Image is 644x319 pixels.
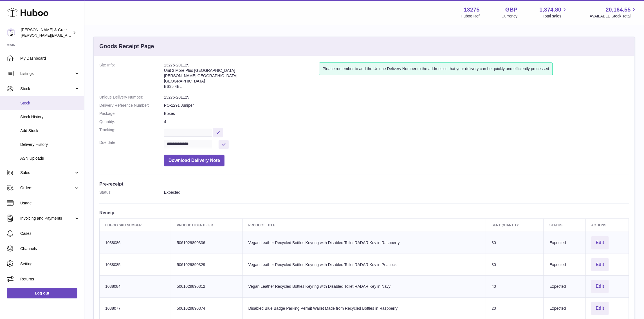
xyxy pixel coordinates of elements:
a: 20,164.55 AVAILABLE Stock Total [590,6,637,19]
td: 5061029890336 [171,232,243,254]
dt: Due date: [99,140,164,149]
strong: 13275 [464,6,480,14]
td: Expected [544,232,585,254]
address: 13275-201129 Unit 2 More Plus [GEOGRAPHIC_DATA] [PERSON_NAME][GEOGRAPHIC_DATA] [GEOGRAPHIC_DATA] ... [164,63,319,92]
span: Add Stock [20,128,80,133]
dt: Quantity: [99,119,164,124]
button: Edit [591,258,609,271]
span: Settings [20,261,80,267]
dd: PO-1291 Juniper [164,103,629,108]
dd: Boxes [164,111,629,116]
span: Usage [20,200,80,206]
h3: Receipt [99,209,629,216]
img: ellen@bluebadgecompany.co.uk [7,28,15,37]
td: 1038084 [100,276,171,298]
h3: Goods Receipt Page [99,43,154,50]
th: Product Identifier [171,218,243,232]
td: Vegan Leather Recycled Bottles Keyring with Disabled Toilet RADAR Key in Raspberry [243,232,486,254]
th: Sent Quantity [486,218,544,232]
td: 30 [486,254,544,276]
dd: 13275-201129 [164,95,629,100]
td: 5061029890312 [171,276,243,298]
span: Sales [20,170,74,175]
td: 1038086 [100,232,171,254]
span: Stock [20,101,80,106]
span: Total sales [543,14,568,19]
span: [PERSON_NAME][EMAIL_ADDRESS][DOMAIN_NAME] [21,33,113,37]
td: 30 [486,232,544,254]
span: Invoicing and Payments [20,216,74,221]
span: AVAILABLE Stock Total [590,14,637,19]
span: My Dashboard [20,56,80,61]
td: 1038085 [100,254,171,276]
span: Delivery History [20,142,80,147]
td: Vegan Leather Recycled Bottles Keyring with Disabled Toilet RADAR Key in Navy [243,276,486,298]
div: Currency [502,14,518,19]
dt: Tracking: [99,127,164,137]
h3: Pre-receipt [99,181,629,187]
div: [PERSON_NAME] & Green Ltd [21,27,71,38]
dd: Expected [164,190,629,195]
div: Please remember to add the Unique Delivery Number to the address so that your delivery can be qui... [319,63,553,75]
span: Listings [20,71,74,76]
dt: Delivery Reference Number: [99,103,164,108]
button: Edit [591,302,609,315]
a: 1,374.80 Total sales [540,6,568,19]
th: Actions [585,218,629,232]
td: 40 [486,276,544,298]
span: Stock [20,86,74,92]
td: Expected [544,254,585,276]
dt: Unique Delivery Number: [99,95,164,100]
span: Returns [20,276,80,282]
strong: GBP [505,6,517,14]
span: Stock History [20,114,80,120]
div: Huboo Ref [461,14,480,19]
span: ASN Uploads [20,156,80,161]
span: 1,374.80 [540,6,562,14]
th: Status [544,218,585,232]
td: Vegan Leather Recycled Bottles Keyring with Disabled Toilet RADAR Key in Peacock [243,254,486,276]
th: Product title [243,218,486,232]
dt: Site Info: [99,63,164,92]
dt: Package: [99,111,164,116]
dt: Status: [99,190,164,195]
td: 5061029890329 [171,254,243,276]
button: Edit [591,236,609,249]
a: Log out [7,288,77,298]
th: Huboo SKU Number [100,218,171,232]
span: Cases [20,231,80,236]
button: Edit [591,280,609,293]
span: Orders [20,185,74,191]
span: 20,164.55 [606,6,631,14]
span: Channels [20,246,80,251]
button: Download Delivery Note [164,155,225,166]
td: Expected [544,276,585,298]
dd: 4 [164,119,629,124]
